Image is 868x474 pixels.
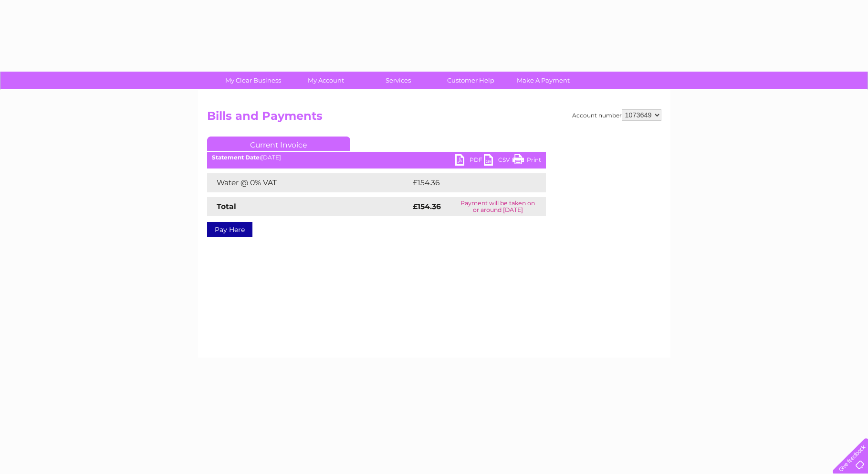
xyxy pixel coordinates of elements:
[572,109,661,121] div: Account number
[410,173,528,192] td: £154.36
[207,173,410,192] td: Water @ 0% VAT
[450,197,546,216] td: Payment will be taken on or around [DATE]
[286,72,365,89] a: My Account
[214,72,293,89] a: My Clear Business
[207,137,350,151] a: Current Invoice
[217,202,236,211] strong: Total
[207,109,661,127] h2: Bills and Payments
[359,72,438,89] a: Services
[455,154,484,168] a: PDF
[512,154,541,168] a: Print
[207,154,546,161] div: [DATE]
[484,154,512,168] a: CSV
[212,154,261,161] b: Statement Date:
[431,72,510,89] a: Customer Help
[207,222,252,237] a: Pay Here
[504,72,583,89] a: Make A Payment
[413,202,441,211] strong: £154.36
